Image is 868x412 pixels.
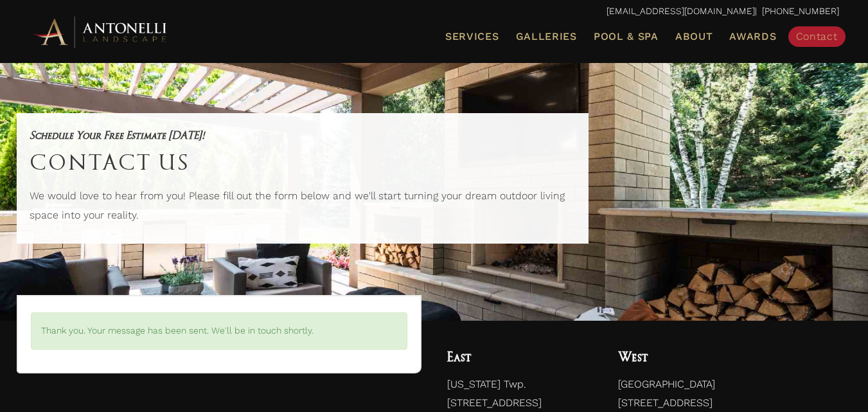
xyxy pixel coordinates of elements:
a: Awards [724,28,781,45]
span: Services [445,31,499,42]
a: Pool & Spa [589,28,664,45]
h4: West [618,346,838,368]
a: [EMAIL_ADDRESS][DOMAIN_NAME] [607,6,755,16]
h4: East [447,346,593,368]
a: Contact [788,26,846,47]
h5: Schedule Your Free Estimate [DATE]! [30,126,576,144]
div: Thank you. Your message has been sent. We'll be in touch shortly. [31,312,407,350]
span: Awards [729,30,776,42]
span: Galleries [516,30,577,42]
img: Antonelli Horizontal Logo [30,14,171,49]
p: We would love to hear from you! Please fill out the form below and we'll start turning your dream... [30,186,576,231]
span: About [675,31,713,42]
h1: Contact Us [30,144,576,180]
a: Services [440,28,504,45]
p: | [PHONE_NUMBER] [30,3,839,20]
span: Contact [796,30,838,42]
span: Pool & Spa [594,30,659,42]
a: About [670,28,718,45]
a: Galleries [511,28,582,45]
